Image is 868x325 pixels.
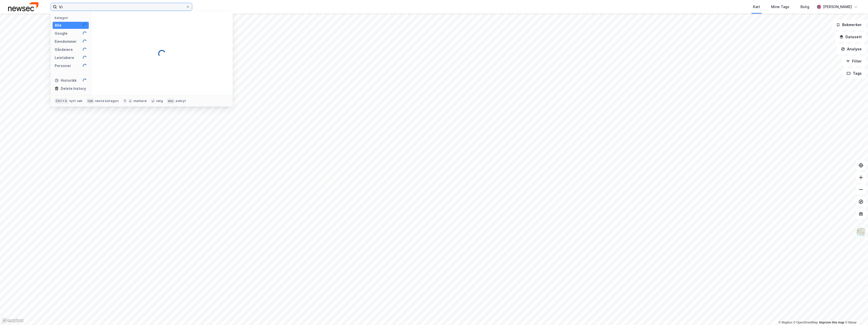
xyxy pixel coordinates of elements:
div: neste kategori [95,99,119,103]
iframe: Chat Widget [843,301,868,325]
div: esc [167,98,175,104]
div: Mine Tags [771,4,789,10]
img: Z [856,227,866,237]
div: tab [86,98,94,104]
a: Improve this map [819,321,844,324]
div: [PERSON_NAME] [823,4,852,10]
img: spinner.a6d8c91a73a9ac5275cf975e30b51cfb.svg [83,39,87,44]
a: Mapbox [778,321,792,324]
img: spinner.a6d8c91a73a9ac5275cf975e30b51cfb.svg [83,78,87,83]
div: Bolig [800,4,809,10]
div: Kart [753,4,760,10]
div: avbryt [176,99,186,103]
div: Leietakere [55,55,74,61]
div: nytt søk [69,99,83,103]
div: Alle [55,22,61,28]
img: newsec-logo.f6e21ccffca1b3a03d2d.png [8,2,38,11]
div: Kontrollprogram for chat [843,301,868,325]
img: spinner.a6d8c91a73a9ac5275cf975e30b51cfb.svg [83,64,87,68]
button: Datasett [835,32,866,42]
img: spinner.a6d8c91a73a9ac5275cf975e30b51cfb.svg [83,48,87,52]
div: Gårdeiere [55,47,73,53]
img: spinner.a6d8c91a73a9ac5275cf975e30b51cfb.svg [83,56,87,60]
button: Bokmerker [832,20,866,30]
button: Analyse [837,44,866,54]
div: Kategori [55,16,89,20]
div: velg [156,99,163,103]
div: Google [55,30,68,36]
a: OpenStreetMap [793,321,818,324]
img: spinner.a6d8c91a73a9ac5275cf975e30b51cfb.svg [83,31,87,35]
div: Ctrl + k [55,98,68,104]
img: spinner.a6d8c91a73a9ac5275cf975e30b51cfb.svg [158,50,166,58]
div: Delete history [61,86,86,92]
button: Filter [842,56,866,66]
a: Mapbox homepage [2,318,24,323]
input: Søk på adresse, matrikkel, gårdeiere, leietakere eller personer [57,3,186,11]
div: markere [134,99,147,103]
div: Eiendommer [55,38,77,45]
img: spinner.a6d8c91a73a9ac5275cf975e30b51cfb.svg [83,23,87,27]
div: Personer [55,63,71,69]
div: Historikk [55,77,77,84]
button: Tags [842,68,866,78]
